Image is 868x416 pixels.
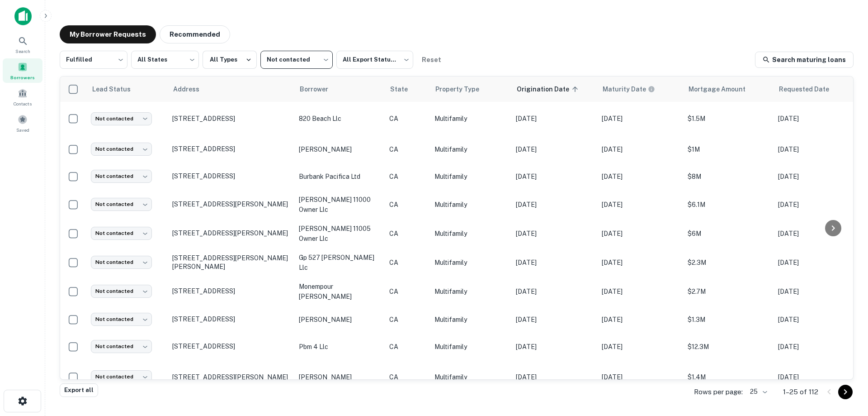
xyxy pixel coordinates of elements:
p: CA [389,258,425,268]
p: [STREET_ADDRESS][PERSON_NAME][PERSON_NAME] [172,254,290,270]
span: Contacts [14,100,32,107]
div: Not contacted [91,143,152,156]
p: [DATE] [516,114,593,124]
button: Go to next page [838,385,853,399]
p: [STREET_ADDRESS] [172,315,290,323]
span: Requested Date [779,84,841,95]
span: Borrowers [10,74,35,81]
p: Multifamily [434,200,507,210]
div: All States [131,48,199,72]
p: [DATE] [516,172,593,182]
button: Recommended [160,25,230,43]
button: Reset [417,51,446,69]
p: $12.3M [688,342,769,352]
p: [DATE] [778,258,855,268]
p: [DATE] [516,229,593,239]
p: [DATE] [778,372,855,382]
p: pbm 4 llc [299,342,380,352]
p: [DATE] [602,287,679,296]
th: State [385,77,430,102]
p: [STREET_ADDRESS] [172,145,290,153]
th: Address [168,77,294,102]
p: 1–25 of 112 [783,387,818,397]
p: Multifamily [434,315,507,325]
p: Multifamily [434,144,507,154]
div: 25 [746,385,769,398]
p: CA [389,342,425,352]
p: [PERSON_NAME] 11000 owner llc [299,195,380,215]
a: Search [3,32,42,57]
p: Multifamily [434,114,507,124]
p: $1.3M [688,315,769,325]
p: [STREET_ADDRESS][PERSON_NAME] [172,200,290,208]
button: My Borrower Requests [60,25,156,43]
th: Property Type [430,77,511,102]
p: [DATE] [778,144,855,154]
p: Multifamily [434,287,507,296]
th: Lead Status [86,77,168,102]
p: [DATE] [516,200,593,210]
p: Multifamily [434,372,507,382]
p: [DATE] [516,287,593,296]
div: Contacts [3,85,42,109]
p: $6.1M [688,200,769,210]
button: All Types [203,51,257,69]
p: [DATE] [602,172,679,182]
p: [DATE] [778,200,855,210]
div: Not contacted [91,227,152,240]
p: [DATE] [516,372,593,382]
p: CA [389,372,425,382]
iframe: Chat Widget [823,344,868,387]
p: CA [389,114,425,124]
h6: Maturity Date [603,84,646,94]
div: Not contacted [91,313,152,326]
p: burbank pacifica ltd [299,172,380,182]
p: [DATE] [778,114,855,124]
p: $1M [688,144,769,154]
span: Lead Status [92,84,142,95]
span: Property Type [435,84,491,95]
p: CA [389,144,425,154]
p: [DATE] [602,229,679,239]
th: Mortgage Amount [683,77,774,102]
span: Search [15,48,30,55]
p: [PERSON_NAME] [299,315,380,325]
span: Address [173,84,211,95]
p: Rows per page: [694,387,743,397]
p: [DATE] [516,342,593,352]
p: CA [389,287,425,296]
p: monempour [PERSON_NAME] [299,282,380,301]
span: State [390,84,420,95]
p: Multifamily [434,258,507,268]
div: Borrowers [3,58,42,83]
p: CA [389,315,425,325]
p: [STREET_ADDRESS] [172,172,290,180]
p: [PERSON_NAME] [299,144,380,154]
p: [DATE] [516,144,593,154]
p: $8M [688,172,769,182]
th: Origination Date [511,77,597,102]
p: gp 527 [PERSON_NAME] llc [299,253,380,273]
p: CA [389,229,425,239]
div: Not contacted [91,170,152,183]
div: Not contacted [91,256,152,269]
span: Borrower [300,84,340,95]
p: [DATE] [602,114,679,124]
p: 820 beach llc [299,114,380,124]
p: Multifamily [434,172,507,182]
span: Maturity dates displayed may be estimated. Please contact the lender for the most accurate maturi... [603,84,667,94]
p: [DATE] [778,172,855,182]
p: [STREET_ADDRESS] [172,342,290,350]
a: Saved [3,111,42,135]
span: Mortgage Amount [689,84,757,95]
div: Not contacted [91,285,152,298]
p: [DATE] [602,258,679,268]
span: Saved [16,126,29,134]
a: Search maturing loans [755,52,854,68]
p: Multifamily [434,342,507,352]
p: [DATE] [516,315,593,325]
th: Maturity dates displayed may be estimated. Please contact the lender for the most accurate maturi... [597,77,683,102]
p: [DATE] [778,315,855,325]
